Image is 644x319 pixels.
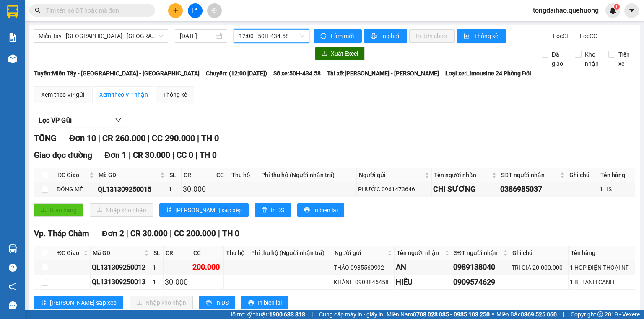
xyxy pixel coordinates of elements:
[609,7,617,14] img: icon-new-feature
[41,300,47,306] span: sort-ascending
[34,114,126,127] button: Lọc VP Gửi
[164,246,192,260] th: CR
[314,29,362,43] button: syncLàm mới
[614,4,620,10] sup: 1
[624,3,639,18] button: caret-down
[206,300,212,306] span: printer
[501,170,558,180] span: SĐT người nhận
[34,296,123,309] button: sort-ascending[PERSON_NAME] sắp xếp
[413,311,490,318] strong: 0708 023 035 - 0935 103 250
[521,311,557,318] strong: 0369 525 060
[457,29,506,43] button: bar-chartThống kê
[102,229,124,238] span: Đơn 2
[180,31,214,41] input: 13/09/2025
[454,248,502,257] span: SĐT người nhận
[7,5,18,18] img: logo-vxr
[229,168,259,182] th: Thu hộ
[334,263,393,272] div: THẢO 0985560992
[222,229,239,238] span: TH 0
[445,69,531,78] span: Loại xe: Limousine 24 Phòng Đôi
[8,33,17,42] img: solution-icon
[169,185,180,194] div: 1
[381,31,400,41] span: In phơi
[201,133,219,143] span: TH 0
[224,246,249,260] th: Thu hộ
[452,260,511,275] td: 0989138040
[130,229,168,238] span: CR 30.000
[598,168,635,182] th: Tên hàng
[335,248,386,257] span: Người gửi
[102,133,145,143] span: CR 260.000
[395,275,452,290] td: HIẾU
[163,90,187,99] div: Thống kê
[313,206,338,215] span: In biên lai
[218,229,220,238] span: |
[563,310,564,319] span: |
[191,246,223,260] th: CC
[167,168,182,182] th: SL
[215,298,229,307] span: In DS
[8,54,17,63] img: warehouse-icon
[492,313,494,316] span: ⚪️
[259,168,357,182] th: Phí thu hộ (Người nhận trả)
[576,31,598,41] span: Lọc CC
[526,5,605,15] span: tongdaihao.quehuong
[175,206,242,215] span: [PERSON_NAME] sắp xếp
[358,185,430,194] div: PHƯỚC 0961473646
[453,276,509,288] div: 0909574629
[34,150,92,160] span: Giao dọc đường
[34,203,83,217] button: uploadGiao hàng
[188,3,203,18] button: file-add
[69,133,96,143] span: Đơn 10
[262,207,267,214] span: printer
[57,185,95,194] div: ĐÔNG MÉ
[99,90,148,99] div: Xem theo VP nhận
[35,8,41,13] span: search
[432,182,499,197] td: CHI SƯƠNG
[174,229,216,238] span: CC 200.000
[615,50,636,68] span: Trên xe
[90,203,153,217] button: downloadNhập kho nhận
[166,207,172,214] span: sort-ascending
[50,298,117,307] span: [PERSON_NAME] sắp xếp
[57,248,82,257] span: ĐC Giao
[570,278,634,287] div: 1 BI BÁNH CANH
[172,150,174,160] span: |
[273,69,321,78] span: Số xe: 50H-434.58
[499,182,567,197] td: 0386985037
[165,276,190,288] div: 30.000
[192,261,222,273] div: 200.000
[395,260,452,275] td: AN
[34,133,57,143] span: TỔNG
[241,296,288,309] button: printerIn biên lai
[57,170,88,180] span: ĐC Giao
[183,183,213,195] div: 30.000
[248,300,254,306] span: printer
[148,133,150,143] span: |
[99,170,158,180] span: Mã GD
[570,263,634,272] div: 1 HOP ĐIỆN THOẠI NF
[8,244,17,253] img: warehouse-icon
[153,278,162,287] div: 1
[9,283,17,291] span: notification
[331,49,358,58] span: Xuất Excel
[228,310,305,319] span: Hỗ trợ kỹ thuật:
[371,33,378,40] span: printer
[34,70,200,77] b: Tuyến: Miền Tây - [GEOGRAPHIC_DATA] - [GEOGRAPHIC_DATA]
[91,260,151,275] td: QL131309250012
[197,133,199,143] span: |
[319,310,384,319] span: Cung cấp máy in - giấy in:
[115,117,122,123] span: down
[396,261,450,273] div: AN
[9,301,17,309] span: message
[597,311,603,317] span: copyright
[496,310,557,319] span: Miền Bắc
[320,33,327,40] span: sync
[129,150,131,160] span: |
[327,69,439,78] span: Tài xế: [PERSON_NAME] - [PERSON_NAME]
[315,47,365,60] button: downloadXuất Excel
[92,277,150,287] div: QL131309250013
[182,168,214,182] th: CR
[151,246,164,260] th: SL
[41,90,84,99] div: Xem theo VP gửi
